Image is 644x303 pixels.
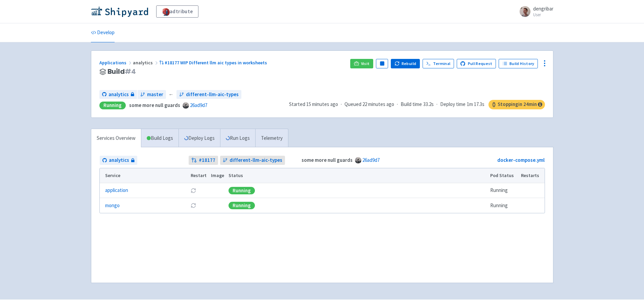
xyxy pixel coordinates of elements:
strong: # 18177 [199,156,215,164]
span: Build time [401,101,422,108]
span: different-llm-aic-types [230,156,282,164]
span: 1m 17.3s [467,101,484,108]
th: Pod Status [488,168,519,183]
span: dengribar [533,5,553,12]
th: Restart [189,168,209,183]
strong: some more null guards [129,102,180,108]
a: Pull Request [457,59,496,68]
a: #18177 [189,156,218,165]
span: Visit [361,61,370,66]
a: Applications [99,60,133,66]
span: master [147,91,163,99]
div: Running [229,187,255,194]
a: application [105,187,128,194]
a: Visit [350,59,373,68]
div: Running [99,102,126,109]
a: analytics [100,156,137,165]
span: # 4 [125,67,136,76]
td: Running [488,198,519,213]
span: different-llm-aic-types [186,91,239,99]
span: ← [169,91,174,99]
button: Rebuild [391,59,420,68]
th: Service [100,168,189,183]
th: Status [226,168,488,183]
span: analytics [109,156,129,164]
button: Restart pod [191,188,196,193]
a: Deploy Logs [178,129,220,148]
a: Build Logs [141,129,178,148]
a: 26ad9d7 [190,102,207,108]
a: docker-compose.yml [497,157,545,163]
span: Stopping in 24 min [488,100,545,109]
button: Restart pod [191,203,196,208]
a: analytics [99,90,137,99]
th: Image [209,168,226,183]
a: Terminal [423,59,454,68]
span: 33.2s [423,101,434,108]
a: master [138,90,166,99]
span: analytics [109,91,129,99]
a: 26ad9d7 [362,157,380,163]
a: Run Logs [220,129,255,148]
small: User [533,13,553,17]
strong: some more null guards [302,157,353,163]
div: Running [229,202,255,209]
span: analytics [133,60,159,66]
span: Queued [344,101,394,107]
time: 22 minutes ago [362,101,394,107]
a: Build History [499,59,538,68]
a: #18177 WIP Different llm aic types in worksheets [159,60,268,66]
td: Running [488,183,519,198]
a: adtribute [156,5,198,18]
th: Restarts [519,168,544,183]
a: Services Overview [91,129,141,148]
a: mongo [105,202,120,210]
a: Develop [91,23,115,42]
span: Build [108,68,136,75]
a: different-llm-aic-types [176,90,241,99]
a: dengribar User [516,6,553,17]
span: Started [289,101,338,107]
img: Shipyard logo [91,6,148,17]
span: Deploy time [440,101,466,108]
a: different-llm-aic-types [220,156,285,165]
time: 15 minutes ago [306,101,338,107]
button: Pause [376,59,388,68]
a: Telemetry [255,129,288,148]
div: · · · [289,100,545,109]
